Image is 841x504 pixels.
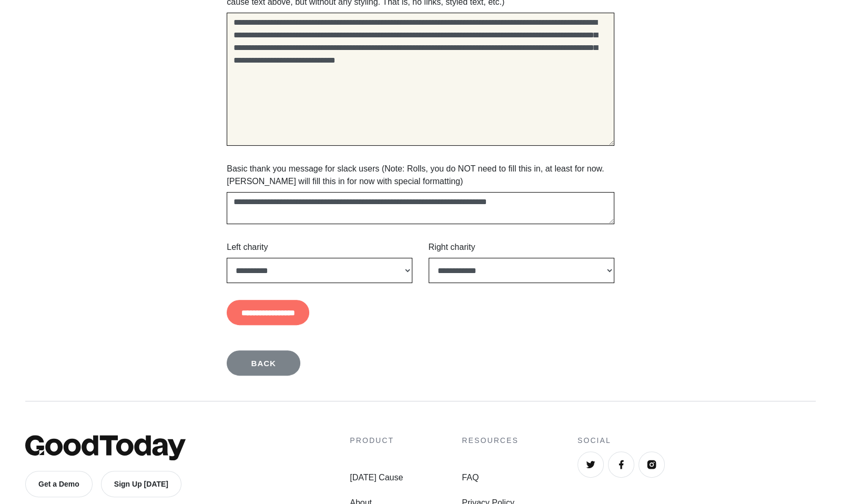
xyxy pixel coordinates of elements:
a: Facebook [608,451,634,478]
a: Sign Up [DATE] [101,471,181,497]
a: Twitter [577,451,604,478]
a: Instagram [639,451,665,478]
img: GoodToday [25,435,186,460]
h4: Resources [462,435,519,446]
label: Left charity [227,241,268,254]
a: [DATE] Cause [350,471,403,484]
a: Get a Demo [25,471,93,497]
a: FAQ [462,471,519,484]
h4: Product [350,435,403,446]
h4: Social [577,435,816,446]
img: Instagram [646,459,657,470]
label: Basic thank you message for slack users (Note: Rolls, you do NOT need to fill this in, at least f... [227,163,614,188]
a: Back [227,350,300,376]
img: Twitter [585,459,596,470]
label: Right charity [429,241,475,254]
img: Facebook [616,459,626,470]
